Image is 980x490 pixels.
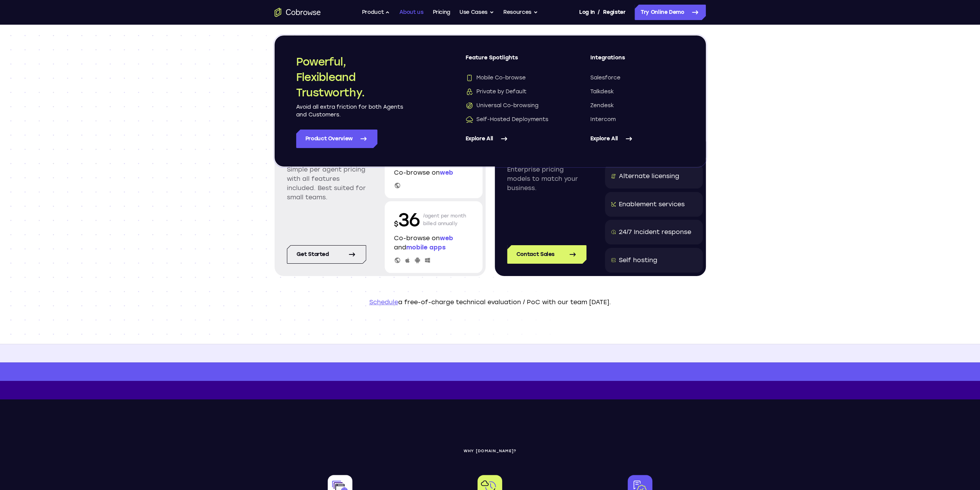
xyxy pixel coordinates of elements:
[466,88,560,96] a: Private by DefaultPrivate by Default
[296,130,377,148] a: Product Overview
[466,116,548,123] span: Self-Hosted Deployments
[603,5,625,20] a: Register
[590,74,620,82] span: Salesforce
[466,102,538,109] span: Universal Co-browsing
[503,5,538,20] button: Resources
[579,5,595,20] a: Log In
[466,102,560,109] a: Universal Co-browsingUniversal Co-browsing
[466,116,473,123] img: Self-Hosted Deployments
[466,54,560,68] span: Feature Spotlights
[466,88,526,96] span: Private by Default
[619,200,685,209] div: Enablement services
[466,102,473,109] img: Universal Co-browsing
[399,5,423,20] a: About us
[590,88,614,96] span: Talkdesk
[394,220,399,228] span: $
[423,207,466,232] p: /agent per month billed annually
[275,449,706,453] p: WHY [DOMAIN_NAME]?
[466,88,473,96] img: Private by Default
[394,234,473,252] p: Co-browse on and
[590,116,684,123] a: Intercom
[590,130,684,148] a: Explore All
[406,244,446,251] span: mobile apps
[394,168,473,177] p: Co-browse on
[590,102,684,109] a: Zendesk
[369,298,398,306] a: Schedule
[590,102,614,109] span: Zendesk
[635,5,706,20] a: Try Online Demo
[466,74,473,82] img: Mobile Co-browse
[466,116,560,123] a: Self-Hosted DeploymentsSelf-Hosted Deployments
[507,165,586,193] p: Enterprise pricing models to match your business.
[362,5,390,20] button: Product
[287,165,366,202] p: Simple per agent pricing with all features included. Best suited for small teams.
[466,74,560,82] a: Mobile Co-browseMobile Co-browse
[590,116,616,123] span: Intercom
[590,74,684,82] a: Salesforce
[440,169,453,176] span: web
[440,234,453,242] span: web
[459,5,494,20] button: Use Cases
[507,245,586,264] a: Contact Sales
[590,54,684,68] span: Integrations
[619,172,679,181] div: Alternate licensing
[296,103,404,119] p: Avoid all extra friction for both Agents and Customers.
[296,54,404,100] h2: Powerful, Flexible and Trustworthy.
[466,74,526,82] span: Mobile Co-browse
[275,8,321,17] a: Go to the home page
[619,227,691,237] div: 24/7 Incident response
[394,207,420,232] p: 36
[619,256,657,265] div: Self hosting
[598,8,600,17] span: /
[466,130,560,148] a: Explore All
[287,245,366,264] a: Get started
[590,88,684,96] a: Talkdesk
[432,5,450,20] a: Pricing
[275,298,706,307] p: a free-of-charge technical evaluation / PoC with our team [DATE].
